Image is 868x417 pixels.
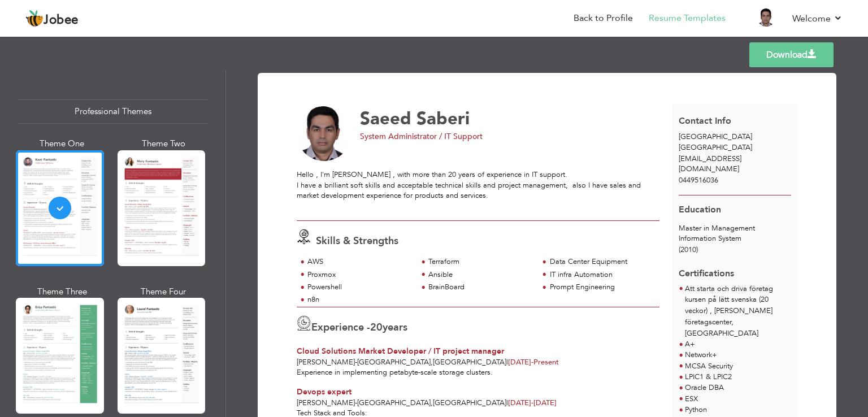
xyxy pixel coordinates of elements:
div: Prompt Engineering [550,282,653,293]
a: Welcome [792,12,843,25]
span: Skills & Strengths [316,234,398,248]
span: Contact Info [679,115,731,127]
div: Proxmox [307,270,411,280]
span: Certifications [679,259,734,280]
span: [PERSON_NAME] [297,357,355,367]
div: Terraform [428,257,532,267]
span: Network+ [685,350,717,360]
span: [DATE] [508,398,533,408]
span: 20 [370,320,383,335]
span: Devops expert [297,386,351,397]
div: Experience in implementing petabyte-scale storage clusters. [290,367,666,378]
div: n8n [307,294,411,305]
span: [GEOGRAPHIC_DATA] [357,357,431,367]
span: [GEOGRAPHIC_DATA] [357,398,431,408]
span: Saeed [360,107,411,131]
span: - [531,398,533,408]
span: Jobee [44,14,79,27]
span: ESX [685,394,698,404]
div: Data Center Equipment [550,257,653,267]
div: Powershell [307,282,411,293]
span: Saberi [416,107,470,131]
span: MCSA Security [685,361,733,371]
img: No image [297,106,352,162]
span: Oracle DBA [685,383,724,393]
div: IT infra Automation [550,270,653,280]
div: Ansible [428,270,532,280]
div: Theme Two [120,138,208,150]
span: [DATE] [508,357,533,367]
span: Experience - [311,320,370,335]
span: [PERSON_NAME] [297,398,355,408]
span: | [506,357,508,367]
div: Theme Three [18,286,106,298]
span: - [355,357,357,367]
label: years [370,320,407,335]
span: A+ [685,339,695,349]
div: Hello , I'm [PERSON_NAME] , with more than 20 years of experience in IT support. I have a brillia... [297,170,659,211]
span: LPIC1 & LPIC2 [685,372,732,382]
span: [DATE] [508,398,557,408]
a: Back to Profile [574,12,633,25]
span: [GEOGRAPHIC_DATA] [679,132,752,142]
span: Python [685,405,707,415]
img: jobee.io [25,10,44,28]
div: BrainBoard [428,282,532,293]
a: Download [749,42,834,67]
span: , [431,398,433,408]
img: Profile Img [757,8,775,27]
span: Cloud Solutions Market Developer / IT project manager [297,346,504,357]
span: | [506,398,508,408]
div: AWS [307,257,411,267]
span: - [531,357,533,367]
a: Jobee [25,10,79,28]
span: - [355,398,357,408]
span: Education [679,203,721,216]
span: (2010) [679,245,698,255]
span: System Administrator / IT Support [360,131,483,142]
span: [GEOGRAPHIC_DATA] [433,398,506,408]
span: Master in Management Information System [679,223,755,244]
div: Theme One [18,138,106,150]
a: Resume Templates [649,12,726,25]
span: Present [508,357,559,367]
span: [EMAIL_ADDRESS][DOMAIN_NAME] [679,154,741,175]
span: Att starta och driva företag kursen på lätt svenska (20 veckor) , [PERSON_NAME] företagscenter, [... [685,284,773,338]
div: Theme Four [120,286,208,298]
span: [GEOGRAPHIC_DATA] [433,357,506,367]
span: 0449516036 [679,175,718,185]
span: [GEOGRAPHIC_DATA] [679,142,752,153]
span: , [431,357,433,367]
div: Professional Themes [18,99,207,124]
